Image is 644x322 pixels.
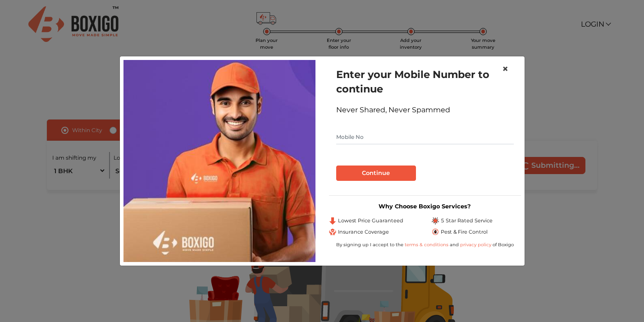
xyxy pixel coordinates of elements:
span: × [502,62,508,75]
img: relocation-img [123,60,315,262]
div: Never Shared, Never Spammed [336,105,514,115]
span: 5 Star Rated Service [441,217,493,225]
button: Continue [336,166,416,181]
a: privacy policy [459,242,493,248]
h3: Why Choose Boxigo Services? [329,203,521,210]
a: terms & conditions [405,242,450,248]
span: Insurance Coverage [338,228,389,236]
span: Lowest Price Guaranteed [338,217,403,225]
button: Close [495,56,516,82]
h1: Enter your Mobile Number to continue [336,67,514,96]
span: Pest & Fire Control [441,228,488,236]
input: Mobile No [336,130,514,144]
div: By signing up I accept to the and of Boxigo [329,241,521,248]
